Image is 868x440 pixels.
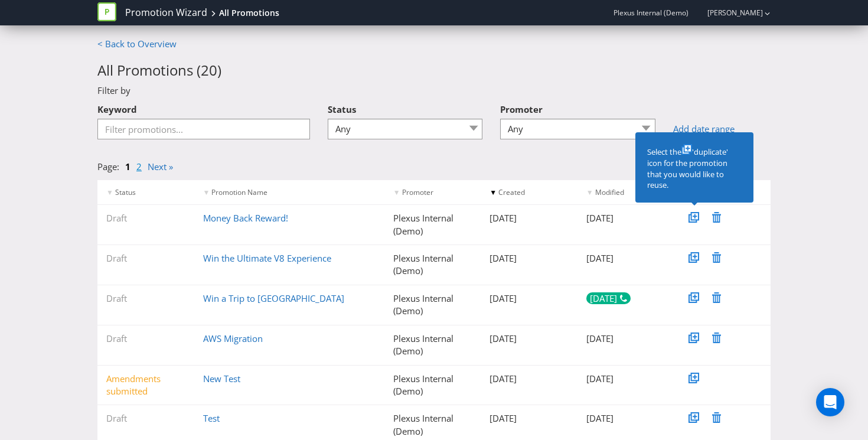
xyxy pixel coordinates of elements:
[203,373,240,384] a: New Test
[217,60,221,80] span: )
[384,373,481,398] div: Plexus Internal (Demo)
[219,7,279,19] div: All Promotions
[647,146,681,157] span: Select the
[816,388,844,416] div: Open Intercom Messenger
[490,187,497,197] span: ▼
[201,60,217,80] span: 20
[384,212,481,237] div: Plexus Internal (Demo)
[481,252,577,265] div: [DATE]
[586,292,631,304] div: [DATE]
[577,252,674,265] div: [DATE]
[97,60,201,80] span: All Promotions (
[203,187,210,197] span: ▼
[647,146,728,190] span: 'duplicate' icon for the promotion that you would like to reuse.
[106,187,113,197] span: ▼
[384,292,481,318] div: Plexus Internal (Demo)
[577,333,674,345] div: [DATE]
[203,292,344,304] a: Win a Trip to [GEOGRAPHIC_DATA]
[481,412,577,425] div: [DATE]
[328,103,356,115] span: Status
[481,373,577,385] div: [DATE]
[595,187,624,197] span: Modified
[97,252,194,265] div: Draft
[577,212,674,224] div: [DATE]
[203,212,288,224] a: Money Back Reward!
[481,333,577,345] div: [DATE]
[115,187,136,197] span: Status
[577,373,674,385] div: [DATE]
[97,412,194,425] div: Draft
[498,187,525,197] span: Created
[97,97,137,116] label: Keyword
[148,161,173,172] a: Next »
[97,119,310,139] input: Filter promotions...
[577,412,674,425] div: [DATE]
[97,161,119,172] span: Page:
[696,8,763,18] a: [PERSON_NAME]
[384,333,481,358] div: Plexus Internal (Demo)
[89,84,779,97] div: Filter by
[211,187,267,197] span: Promotion Name
[402,187,433,197] span: Promoter
[203,333,263,344] a: AWS Migration
[586,187,593,197] span: ▼
[384,252,481,278] div: Plexus Internal (Demo)
[384,412,481,438] div: Plexus Internal (Demo)
[136,161,142,172] a: 2
[673,123,771,135] a: Add date range
[500,103,543,115] span: Promoter
[97,38,177,50] a: < Back to Overview
[97,333,194,345] div: Draft
[97,212,194,224] div: Draft
[125,6,207,19] a: Promotion Wizard
[203,252,331,264] a: Win the Ultimate V8 Experience
[393,187,400,197] span: ▼
[481,292,577,305] div: [DATE]
[614,8,688,18] span: Plexus Internal (Demo)
[97,373,194,398] div: Amendments submitted
[97,292,194,305] div: Draft
[203,412,220,424] a: Test
[481,212,577,224] div: [DATE]
[125,161,130,172] a: 1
